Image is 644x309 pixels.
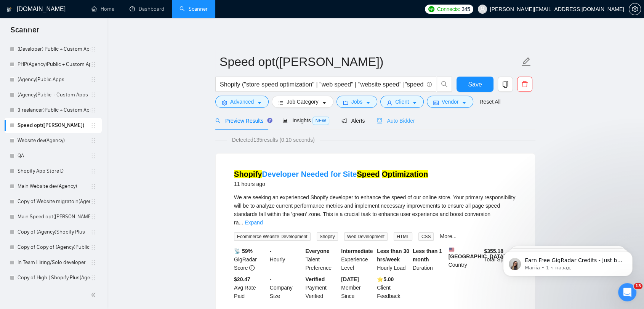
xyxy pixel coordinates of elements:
[18,209,90,224] a: Main Speed opt([PERSON_NAME])
[215,118,221,123] span: search
[340,247,375,272] div: Experience Level
[5,133,102,148] li: Website dev(Agency)
[90,199,96,205] span: holder
[498,81,513,88] span: copy
[468,80,482,89] span: Save
[18,133,90,148] a: Website dev(Agency)
[380,96,424,108] button: userClientcaret-down
[18,118,90,133] a: Speed opt([PERSON_NAME])
[482,247,518,272] div: Total Spent
[270,248,272,254] b: -
[484,248,503,254] b: $ 355.18
[90,77,96,83] span: holder
[351,98,363,106] span: Jobs
[266,117,273,124] div: Tooltip anchor
[18,270,90,285] a: Copy of High | Shopify Plus(Agency)
[618,283,636,301] iframe: Intercom live chat
[394,232,412,241] span: HTML
[5,102,102,118] li: (Freelancer)Public + Custom Apps
[498,77,513,92] button: copy
[234,170,262,178] mark: Shopify
[90,229,96,235] span: holder
[341,248,373,254] b: Intermediate
[322,100,327,106] span: caret-down
[442,98,458,106] span: Vendor
[90,183,96,189] span: holder
[222,100,227,106] span: setting
[18,194,90,209] a: Copy of Website migratoin(Agency)
[306,276,325,282] b: Verified
[340,275,375,300] div: Member Since
[437,81,452,88] span: search
[215,96,269,108] button: settingAdvancedcaret-down
[629,6,641,12] span: setting
[447,247,483,272] div: Country
[387,100,392,106] span: user
[317,232,338,241] span: Shopify
[18,148,90,163] a: QA
[18,87,90,102] a: (Agency)Public + Custom Apps
[5,42,102,57] li: (Developer) Public + Custom Apps
[232,247,268,272] div: GigRadar Score
[304,247,340,272] div: Talent Preference
[5,240,102,255] li: Copy of Copy of (Agency)Public + Custom Apps
[257,100,262,106] span: caret-down
[375,275,411,300] div: Client Feedback
[437,5,460,13] span: Connects:
[90,153,96,159] span: holder
[90,107,96,113] span: holder
[90,168,96,174] span: holder
[18,224,90,240] a: Copy of (Agency)Shopify Plus
[18,57,90,72] a: PHP(Agency)Public + Custom Apps
[282,118,288,123] span: area-chart
[90,214,96,220] span: holder
[341,118,347,123] span: notification
[278,100,284,106] span: bars
[5,24,45,40] span: Scanner
[457,77,493,92] button: Save
[287,98,318,106] span: Job Category
[90,122,96,128] span: holder
[18,42,90,57] a: (Developer) Public + Custom Apps
[521,57,531,67] span: edit
[232,275,268,300] div: Avg Rate Paid
[18,255,90,270] a: In Team Hiring/Solo developer
[629,6,641,12] a: setting
[234,232,311,241] span: Ecommerce Website Development
[268,275,304,300] div: Company Size
[90,46,96,52] span: holder
[245,219,263,226] a: Expand
[90,61,96,67] span: holder
[449,247,454,252] img: 🇺🇸
[90,275,96,281] span: holder
[306,248,330,254] b: Everyone
[234,193,517,227] div: We are seeking an experienced Shopify developer to enhance the speed of our online store. Your pr...
[90,259,96,266] span: holder
[5,179,102,194] li: Main Website dev(Agency)
[249,265,255,271] span: info-circle
[412,100,417,106] span: caret-down
[5,72,102,87] li: (Agency)Public Apps
[234,248,253,254] b: 📡 59%
[282,117,329,123] span: Insights
[90,244,96,250] span: holder
[179,6,208,12] a: searchScanner
[492,235,644,288] iframe: Intercom notifications сообщение
[304,275,340,300] div: Payment Verified
[5,209,102,224] li: Main Speed opt(Alexey)
[377,118,415,124] span: Auto Bidder
[234,276,250,282] b: $20.47
[234,194,515,226] span: We are seeking an experienced Shopify developer to enhance the speed of our online store. Your pr...
[234,179,428,189] div: 11 hours ago
[480,6,485,12] span: user
[18,163,90,179] a: Shopify App Store D
[377,276,394,282] b: ⭐️ 5.00
[341,276,359,282] b: [DATE]
[634,283,642,289] span: 13
[18,179,90,194] a: Main Website dev(Agency)
[227,136,320,144] span: Detected 135 results (0.10 seconds)
[517,81,532,88] span: delete
[215,118,270,124] span: Preview Results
